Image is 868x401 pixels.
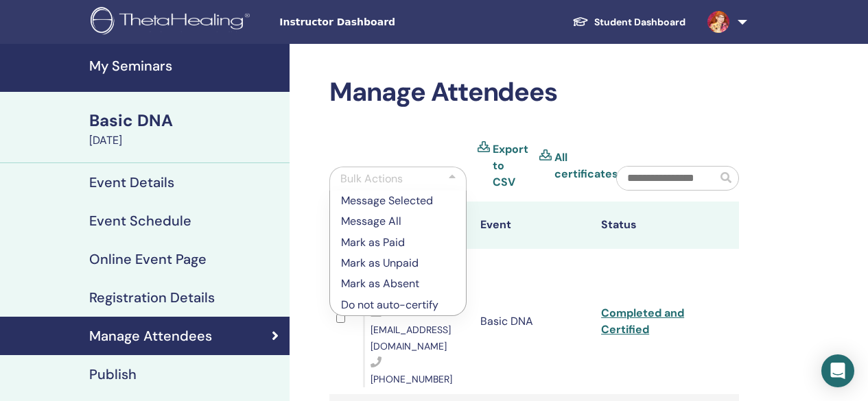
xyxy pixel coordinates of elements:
div: Bulk Actions [340,171,403,187]
p: Mark as Absent [341,276,455,292]
a: Basic DNA[DATE] [81,109,290,149]
h4: Online Event Page [89,251,207,267]
a: All certificates [554,149,618,182]
th: Status [594,202,715,249]
a: Export to CSV [493,141,528,191]
img: logo.png [91,7,255,38]
h4: Event Details [89,174,174,191]
h4: My Seminars [89,58,281,74]
h4: Manage Attendees [89,328,212,344]
h2: Manage Attendees [329,77,739,108]
span: Instructor Dashboard [279,15,485,29]
div: Open Intercom Messenger [821,354,854,387]
p: Do not auto-certify [341,297,455,313]
a: Completed and Certified [601,306,684,337]
p: Message All [341,213,455,230]
div: Basic DNA [89,109,281,132]
div: [DATE] [89,132,281,149]
img: graduation-cap-white.svg [572,16,589,27]
p: Mark as Unpaid [341,255,455,271]
th: Event [473,202,594,249]
td: Basic DNA [473,249,594,394]
p: Mark as Paid [341,234,455,251]
p: Message Selected [341,193,455,209]
span: [PHONE_NUMBER] [371,373,452,385]
span: [EMAIL_ADDRESS][DOMAIN_NAME] [371,324,451,352]
img: default.jpg [707,11,729,33]
h4: Registration Details [89,289,215,306]
h4: Publish [89,366,137,382]
a: Student Dashboard [561,10,696,35]
h4: Event Schedule [89,212,191,229]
